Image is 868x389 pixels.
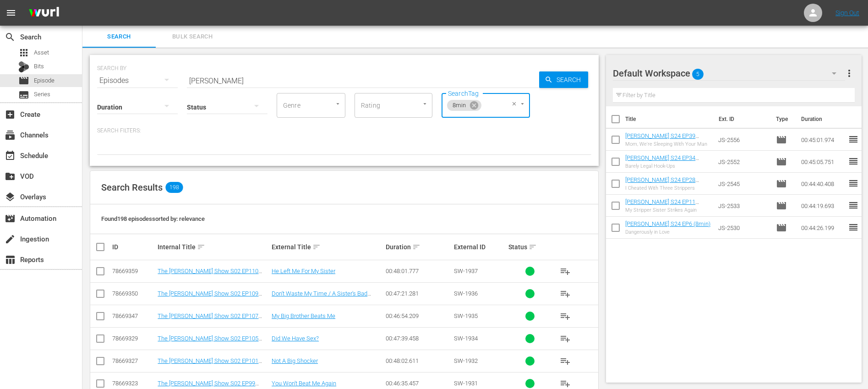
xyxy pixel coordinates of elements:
[158,357,262,371] a: The [PERSON_NAME] Show S02 EP101 (8min)
[272,268,335,274] a: He Left Me For My Sister
[454,243,506,251] div: External ID
[5,32,16,43] span: Search
[625,106,713,132] th: Title
[272,241,383,252] div: External Title
[386,312,451,319] div: 00:46:54.209
[625,198,699,212] a: [PERSON_NAME] S24 EP11 (8min)
[715,129,773,151] td: JS-2556
[101,215,205,222] span: Found 198 episodes sorted by: relevance
[386,380,451,387] div: 00:46:35.457
[454,290,478,297] span: SW-1936
[518,99,527,108] button: Open
[692,65,704,84] span: 5
[112,243,155,251] div: ID
[5,130,16,141] span: Channels
[625,229,710,235] div: Dangerously in Love
[197,243,205,251] span: sort
[560,333,571,344] span: playlist_add
[5,150,16,161] span: Schedule
[797,151,848,173] td: 00:45:05.751
[165,182,183,193] span: 198
[625,141,710,147] div: Mom, We're Sleeping With Your Man
[447,100,481,111] div: 8min
[560,356,571,367] span: playlist_add
[835,9,859,16] a: Sign Out
[554,305,576,327] button: playlist_add
[312,243,321,251] span: sort
[101,182,163,193] span: Search Results
[272,312,335,319] a: My Big Brother Beats Me
[848,222,859,233] span: reorder
[112,290,155,297] div: 78669350
[554,350,576,372] button: playlist_add
[454,380,478,387] span: SW-1931
[509,99,519,109] button: Clear
[34,48,49,57] span: Asset
[454,312,478,319] span: SW-1935
[776,134,787,145] span: Episode
[5,254,16,265] span: Reports
[844,62,855,84] button: more_vert
[88,32,150,42] span: Search
[34,62,44,71] span: Bits
[776,222,787,233] span: Episode
[420,99,429,108] button: Open
[18,75,29,86] span: Episode
[715,151,773,173] td: JS-2552
[158,335,262,349] a: The [PERSON_NAME] Show S02 EP105 (8min)
[386,335,451,342] div: 00:47:39.458
[5,7,16,18] span: menu
[770,106,796,132] th: Type
[625,185,710,191] div: I Cheated With Three Strippers
[454,268,478,274] span: SW-1937
[112,312,155,319] div: 78669347
[554,283,576,305] button: playlist_add
[560,288,571,299] span: playlist_add
[625,154,699,168] a: [PERSON_NAME] S24 EP34 (8min)
[848,200,859,211] span: reorder
[529,243,537,251] span: sort
[5,213,16,224] span: Automation
[412,243,420,251] span: sort
[554,260,576,282] button: playlist_add
[776,200,787,211] span: Episode
[797,129,848,151] td: 00:45:01.974
[272,357,318,364] a: Not A Big Shocker
[713,106,770,132] th: Ext. ID
[625,163,710,169] div: Barely Legal Hook-Ups
[158,312,262,326] a: The [PERSON_NAME] Show S02 EP107 (8min)
[560,311,571,322] span: playlist_add
[508,241,551,252] div: Status
[5,234,16,245] span: Ingestion
[797,195,848,217] td: 00:44:19.693
[386,357,451,364] div: 00:48:02.611
[848,134,859,145] span: reorder
[97,68,178,93] div: Episodes
[776,178,787,189] span: Episode
[272,335,319,342] a: Did We Have Sex?
[18,61,29,72] div: Bits
[560,266,571,277] span: playlist_add
[272,380,336,387] a: You Won't Beat Me Again
[386,268,451,274] div: 00:48:01.777
[447,102,472,110] span: 8min
[112,268,155,274] div: 78669359
[554,328,576,350] button: playlist_add
[158,290,262,304] a: The [PERSON_NAME] Show S02 EP109 (8min)
[613,60,845,86] div: Default Workspace
[553,71,588,88] span: Search
[776,156,787,167] span: Episode
[715,173,773,195] td: JS-2545
[18,89,29,100] span: Series
[333,99,342,108] button: Open
[797,173,848,195] td: 00:44:40.408
[112,335,155,342] div: 78669329
[272,290,371,304] a: Don't Waste My Time / A Sister's Bad Influence
[112,380,155,387] div: 78669323
[796,106,851,132] th: Duration
[158,268,262,281] a: The [PERSON_NAME] Show S02 EP110 (8min)
[625,207,710,213] div: My Stripper Sister Strikes Again
[34,76,55,85] span: Episode
[625,220,710,227] a: [PERSON_NAME] S24 EP6 (8min)
[158,241,269,252] div: Internal Title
